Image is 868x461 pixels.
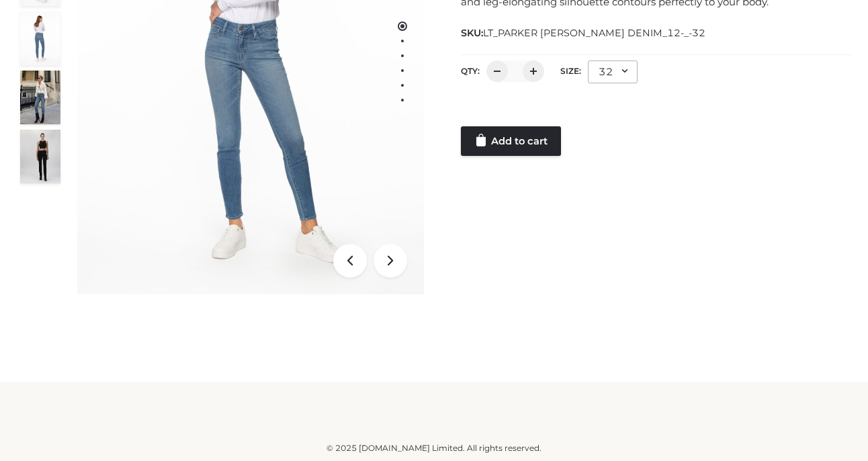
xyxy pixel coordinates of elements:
a: Add to cart [461,126,561,156]
div: 32 [588,60,638,83]
div: © 2025 [DOMAIN_NAME] Limited. All rights reserved. [17,442,851,455]
img: 2001KLX-Ava-skinny-cove-2-scaled_32c0e67e-5e94-449c-a916-4c02a8c03427.jpg [20,11,60,65]
label: QTY: [461,66,480,76]
img: 49df5f96394c49d8b5cbdcda3511328a.HD-1080p-2.5Mbps-49301101_thumbnail.jpg [20,130,60,183]
label: Size: [560,66,581,76]
span: SKU: [461,25,707,41]
span: LT_PARKER [PERSON_NAME] DENIM_12-_-32 [483,27,705,39]
img: Bowery-Skinny_Cove-1.jpg [20,71,60,124]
